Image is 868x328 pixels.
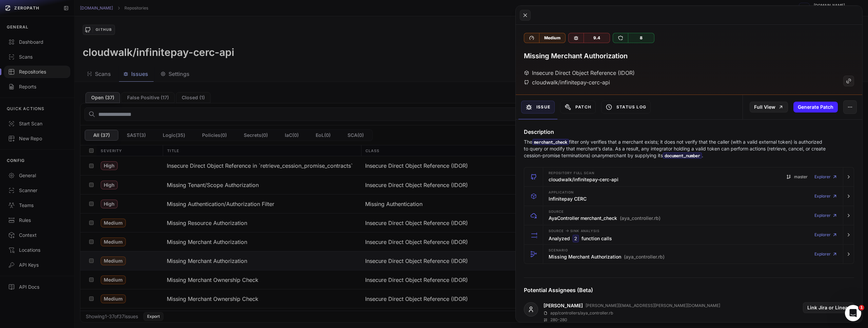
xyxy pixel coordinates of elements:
[573,235,579,242] code: 2
[620,215,660,222] span: (aya_controller.rb)
[524,187,854,206] button: Application Infinitepay CERC Explorer
[549,215,660,222] h3: AyaController merchant_check
[550,317,567,323] p: 280 - 280
[597,152,605,158] em: any
[524,128,854,136] h4: Description
[524,206,854,225] button: Source AyaController merchant_check (aya_controller.rb) Explorer
[549,249,568,252] span: Scenario
[565,228,569,233] span: ->
[814,228,837,242] a: Explorer
[524,167,854,186] button: Repository Full scan cloudwalk/infinitepay-cerc-api master Explorer
[794,174,808,180] span: master
[524,78,610,86] div: cloudwalk/infinitepay-cerc-api
[524,139,828,159] p: The filter only verifies that a merchant exists; it does not verify that the caller (with a valid...
[793,102,838,112] button: Generate Patch
[814,170,837,184] a: Explorer
[524,225,854,244] button: Source -> Sink Analysis Analyzed 2 function calls Explorer
[814,209,837,222] a: Explorer
[524,286,854,294] h4: Potential Assignees (Beta)
[544,302,583,309] a: [PERSON_NAME]
[521,101,555,114] button: Issue
[549,196,587,202] h3: Infinitepay CERC
[532,139,569,145] code: merchant_check
[803,302,854,313] button: Link Jira or Linear
[524,245,854,264] button: Scenario Missing Merchant Authorization (aya_controller.rb) Explorer
[549,235,612,242] h3: Analyzed function calls
[859,305,864,310] span: 1
[624,253,665,260] span: (aya_controller.rb)
[663,152,702,159] code: document_number
[560,101,596,114] button: Patch
[549,176,618,183] h3: cloudwalk/infinitepay-cerc-api
[845,305,861,321] iframe: Intercom live chat
[549,253,665,260] h3: Missing Merchant Authorization
[586,303,720,308] p: [PERSON_NAME][EMAIL_ADDRESS][PERSON_NAME][DOMAIN_NAME]
[814,189,837,203] a: Explorer
[549,191,574,194] span: Application
[601,101,651,114] button: Status Log
[549,228,599,233] span: Source Sink Analysis
[549,171,594,175] span: Repository Full scan
[549,210,564,213] span: Source
[814,247,837,261] a: Explorer
[550,310,613,316] p: app/controllers/aya_controller.rb
[750,102,788,112] a: Full View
